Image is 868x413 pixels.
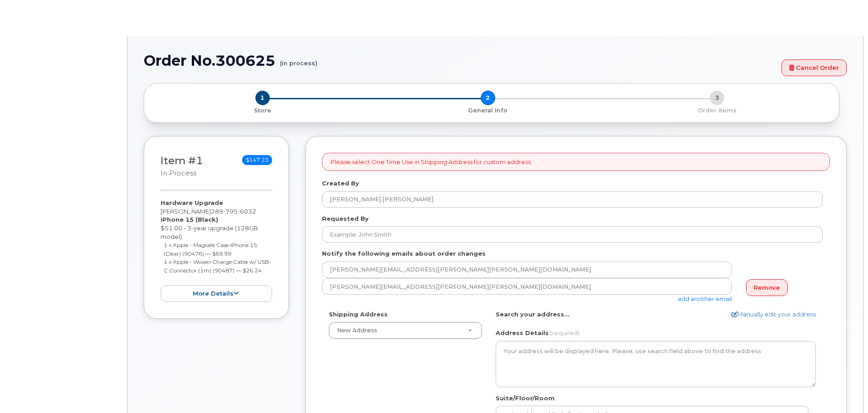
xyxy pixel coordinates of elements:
[322,179,359,188] label: Created By
[496,394,555,403] label: Suite/Floor/Room
[322,278,732,295] input: Example: john@appleseed.com
[151,105,373,115] a: 1 Store
[242,155,272,165] span: $147.23
[161,199,272,302] div: [PERSON_NAME] $51.00 - 3-year upgrade (128GB model)
[161,216,218,223] strong: iPhone 15 (Black)
[280,53,317,67] small: (in process)
[496,329,549,337] label: Address Details
[337,327,377,334] span: New Address
[550,329,580,336] span: (required)
[322,226,823,243] input: Example: John Smith
[164,258,271,274] small: 1 x Apple - Woven Charge Cable w/ USB-C Connector (1m) (90487) — $26.24
[746,279,788,296] a: Remove
[161,199,223,206] strong: Hardware Upgrade
[155,107,370,115] p: Store
[255,91,270,105] span: 1
[322,249,486,258] label: Notify the following emails about order changes
[238,208,256,215] span: 6032
[329,310,388,319] label: Shipping Address
[731,310,816,319] a: Manually edit your address
[164,242,257,257] small: 1 x Apple - Magsafe Case iPhone 15 (Clear) (90476) — $69.99
[223,208,238,215] span: 795
[329,322,482,339] a: New Address
[144,53,777,68] h1: Order No.300625
[161,169,196,177] small: in process
[496,310,570,319] label: Search your address...
[161,155,203,178] h3: Item #1
[678,295,732,302] a: add another email
[781,59,847,76] a: Cancel Order
[322,262,732,278] input: Example: john@appleseed.com
[211,208,256,215] span: 289
[161,285,272,302] button: more details
[322,214,369,223] label: Requested By
[331,158,532,166] p: Please select One Time Use in Shipping Address for custom address.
